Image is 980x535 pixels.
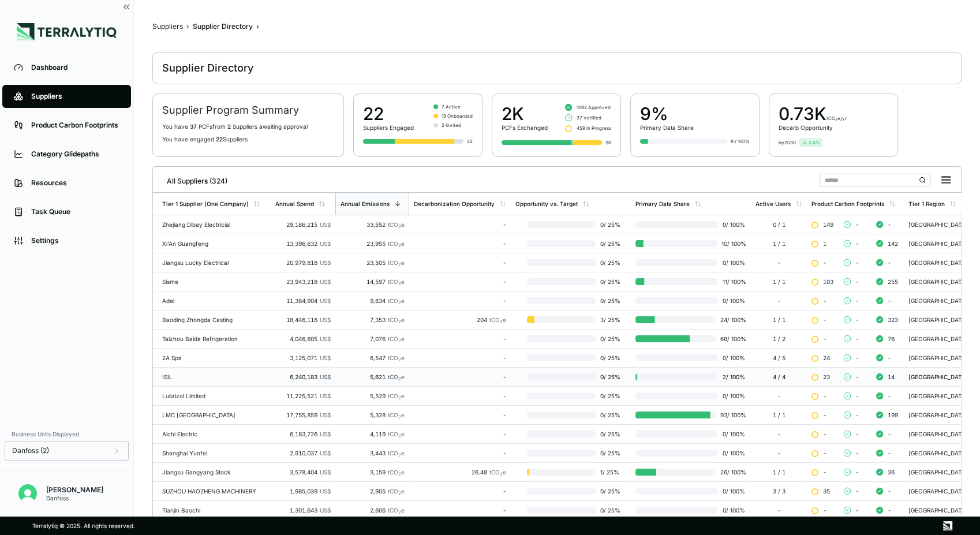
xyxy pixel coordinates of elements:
span: 0 / 25 % [596,354,626,361]
span: tCO e [388,316,405,323]
span: - [888,431,891,437]
div: Decarbonization Opportunity [414,200,495,207]
div: - [414,240,506,247]
div: 23,505 [340,259,405,266]
span: - [855,297,859,304]
div: 3,578,404 [275,469,331,476]
span: 0 / 25 % [596,221,626,228]
span: 0 / 100 % [717,507,746,514]
span: tCO e [489,316,506,323]
span: - [855,240,859,247]
div: - [414,278,506,285]
img: Jean-Baptiste Vinot [18,484,37,503]
div: 23,943,218 [275,278,331,285]
div: Supplier Directory [162,61,253,75]
div: Tier 1 Region [908,200,945,207]
span: - [823,335,826,342]
span: 0.4 % [809,139,820,146]
span: tCO e [489,469,506,476]
span: - [823,297,826,304]
div: - [414,411,506,418]
sub: 2 [398,281,401,286]
span: - [888,488,891,495]
div: Taizhou Baida Refrigeration [162,335,266,342]
sub: 2 [398,262,401,267]
span: 149 [823,221,833,228]
sub: 2 [398,433,401,439]
div: All Suppliers (324) [158,172,227,186]
div: Primary Data Share [640,124,694,131]
div: - [414,335,506,342]
div: - [755,392,802,399]
div: 1 / 1 [755,411,802,418]
span: 0 / 100 % [717,297,746,304]
sub: 2 [398,376,401,381]
div: 9 / 100% [731,138,750,145]
span: 0 / 25 % [596,297,626,304]
span: › [256,22,259,31]
span: - [855,335,859,342]
span: 22 [216,136,223,143]
span: - [823,316,826,323]
div: - [414,450,506,457]
div: Baoding Zhongda Casting [162,316,266,323]
div: Primary Data Share [635,200,690,207]
sub: 2 [500,472,503,477]
span: - [888,297,891,304]
span: 2 Invited [442,122,461,129]
div: 2,910,037 [275,450,331,457]
span: - [855,411,859,418]
span: US$ [320,335,331,342]
span: › [186,22,189,31]
span: 1092 Approved [577,104,611,111]
sub: 2 [398,491,401,496]
span: tCO e [388,507,405,514]
span: tCO e [388,278,405,285]
div: Business Units Displayed [5,427,129,441]
span: - [888,392,891,399]
span: 255 [888,278,898,285]
span: - [855,354,859,361]
span: - [823,392,826,399]
span: US$ [320,507,331,514]
span: US$ [320,354,331,361]
span: tCO e [388,469,405,476]
span: - [855,392,859,399]
span: 0 / 100 % [717,354,746,361]
div: 3 / 3 [755,488,802,495]
span: tCO e [388,450,405,457]
span: 0 / 100 % [717,259,746,266]
div: 6,240,183 [275,373,331,380]
span: 0 / 25 % [596,431,626,437]
div: 1 / 2 [755,335,802,342]
span: US$ [320,450,331,457]
span: - [823,507,826,514]
span: 93 / 100 % [716,411,746,418]
span: - [855,316,859,323]
span: 459 In Progress [577,125,611,132]
div: - [755,507,802,514]
div: Suppliers [31,92,119,101]
span: - [855,450,859,457]
span: 0 / 25 % [596,278,626,285]
div: 23,955 [340,240,405,247]
div: Task Queue [31,207,119,216]
div: Product Carbon Footprints [811,200,884,207]
div: Opportunity vs. Target [515,200,578,207]
sub: 2 [398,224,401,229]
div: 2K [502,103,548,124]
span: 2 [227,123,231,130]
span: 0 / 25 % [596,507,626,514]
span: 323 [888,316,898,323]
sub: 2 [398,472,401,477]
sub: 2 [398,243,401,248]
sub: 2 [398,395,401,401]
span: - [855,431,859,437]
div: 2A Spa [162,354,266,361]
div: 1 / 1 [755,316,802,323]
span: - [823,411,826,418]
div: - [414,354,506,361]
div: 5,529 [340,392,405,399]
span: US$ [320,259,331,266]
div: 7,353 [340,316,405,323]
